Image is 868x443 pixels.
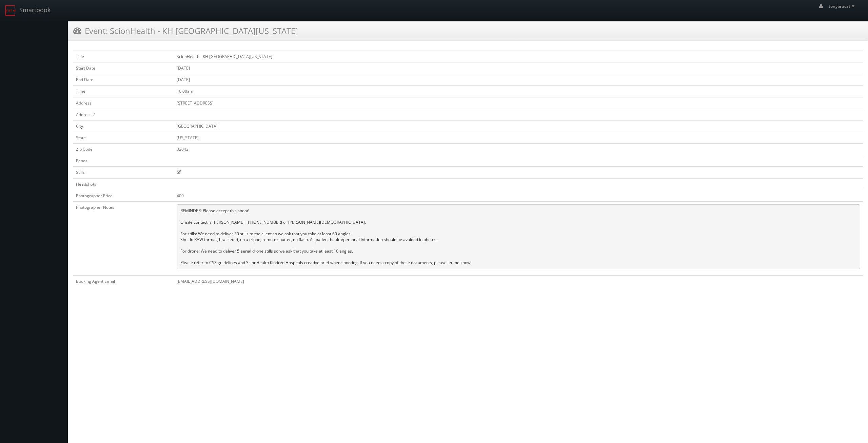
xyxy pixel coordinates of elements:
[73,86,174,97] td: Time
[174,132,863,143] td: [US_STATE]
[174,275,863,287] td: [EMAIL_ADDRESS][DOMAIN_NAME]
[73,190,174,201] td: Photographer Price
[73,178,174,190] td: Headshots
[829,3,856,9] span: tonybrucat
[73,201,174,275] td: Photographer Notes
[174,74,863,86] td: [DATE]
[73,275,174,287] td: Booking Agent Email
[73,97,174,109] td: Address
[73,120,174,132] td: City
[174,86,863,97] td: 10:00am
[174,97,863,109] td: [STREET_ADDRESS]
[174,51,863,62] td: ScionHealth - KH [GEOGRAPHIC_DATA][US_STATE]
[73,144,174,155] td: Zip Code
[73,62,174,74] td: Start Date
[174,144,863,155] td: 32043
[5,5,16,16] img: smartbook-logo.png
[73,74,174,86] td: End Date
[174,120,863,132] td: [GEOGRAPHIC_DATA]
[73,167,174,178] td: Stills
[73,109,174,120] td: Address 2
[73,155,174,167] td: Panos
[73,132,174,143] td: State
[177,204,860,269] pre: REMINDER: Please accept this shoot! Onsite contact is [PERSON_NAME], [PHONE_NUMBER] or [PERSON_NA...
[73,51,174,62] td: Title
[73,25,298,37] h3: Event: ScionHealth - KH [GEOGRAPHIC_DATA][US_STATE]
[174,190,863,201] td: 400
[174,62,863,74] td: [DATE]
